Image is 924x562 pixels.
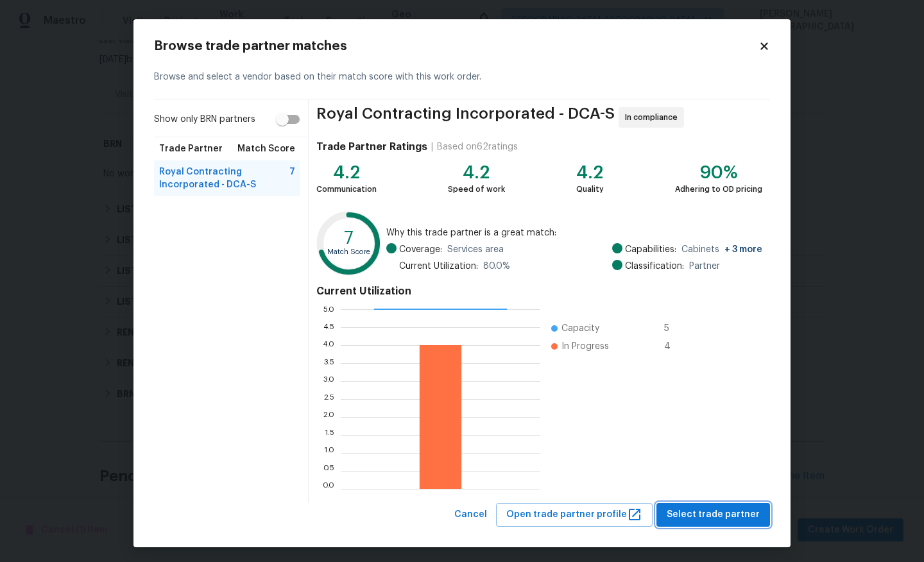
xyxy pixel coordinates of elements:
[323,467,334,475] text: 0.5
[386,226,762,239] span: Why this trade partner is a great match:
[625,111,683,124] span: In compliance
[323,359,334,367] text: 3.5
[664,340,685,353] span: 4
[448,166,505,179] div: 4.2
[449,503,492,527] button: Cancel
[154,113,255,126] span: Show only BRN partners
[681,243,762,256] span: Cabinets
[576,166,604,179] div: 4.2
[427,140,437,153] div: |
[561,340,609,353] span: In Progress
[664,322,685,335] span: 5
[323,413,334,421] text: 2.0
[561,322,599,335] span: Capacity
[399,260,478,273] span: Current Utilization:
[159,166,289,191] span: Royal Contracting Incorporated - DCA-S
[327,248,370,255] text: Match Score
[437,140,518,153] div: Based on 62 ratings
[399,243,442,256] span: Coverage:
[496,503,653,527] button: Open trade partner profile
[576,183,604,196] div: Quality
[506,507,642,523] span: Open trade partner profile
[454,507,487,523] span: Cancel
[323,395,334,403] text: 2.5
[316,107,615,128] span: Royal Contracting Incorporated - DCA-S
[323,323,334,331] text: 4.5
[625,260,684,273] span: Classification:
[316,166,377,179] div: 4.2
[324,449,334,457] text: 1.0
[154,55,770,99] div: Browse and select a vendor based on their match score with this work order.
[289,166,295,191] span: 7
[323,377,334,385] text: 3.0
[316,285,762,298] h4: Current Utilization
[447,243,504,256] span: Services area
[322,485,334,493] text: 0.0
[448,183,505,196] div: Speed of work
[237,142,295,155] span: Match Score
[154,40,758,53] h2: Browse trade partner matches
[325,431,334,439] text: 1.5
[316,140,427,153] h4: Trade Partner Ratings
[159,142,223,155] span: Trade Partner
[675,166,762,179] div: 90%
[625,243,676,256] span: Capabilities:
[724,245,762,254] span: + 3 more
[667,507,760,523] span: Select trade partner
[316,183,377,196] div: Communication
[322,341,334,349] text: 4.0
[323,305,334,313] text: 5.0
[675,183,762,196] div: Adhering to OD pricing
[483,260,510,273] span: 80.0 %
[689,260,720,273] span: Partner
[656,503,770,527] button: Select trade partner
[344,229,354,247] text: 7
